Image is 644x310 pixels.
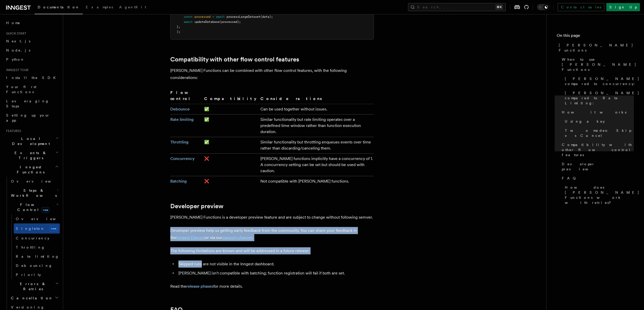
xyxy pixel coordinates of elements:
[11,305,45,309] span: Versioning
[9,200,60,214] button: Flow Controlnew
[222,235,252,240] a: support channel
[563,183,634,207] a: How does [PERSON_NAME] Functions work with retries?
[537,4,549,10] button: Toggle dark mode
[9,279,60,293] button: Errors & Retries
[560,159,634,174] a: Developer preview
[557,41,634,55] a: [PERSON_NAME] Functions
[4,68,29,72] span: Inngest tour
[9,177,60,186] a: Overview
[563,117,634,126] a: Using a key
[4,136,55,146] span: Local Development
[14,270,60,279] a: Priority
[35,2,83,14] a: Documentation
[258,154,374,176] td: [PERSON_NAME] functions implicitly have a concurrency of 1. A concurrency setting can be set but ...
[176,235,205,240] a: Inngest Discord
[170,156,195,161] a: Concurrency
[260,15,273,19] span: (data);
[4,129,21,133] span: Features
[202,104,258,115] td: ✅
[4,162,60,177] button: Inngest Functions
[4,150,55,160] span: Events & Triggers
[9,186,60,200] button: Steps & Workflows
[6,99,49,108] span: Leveraging Steps
[119,5,146,9] span: AgentKit
[14,214,60,223] a: Overview
[565,185,639,205] span: How does [PERSON_NAME] Functions work with retries?
[408,3,506,11] button: Search...⌘K
[562,176,578,181] span: FAQ
[16,236,49,240] span: Concurrency
[16,254,59,258] span: Rate limiting
[559,43,634,53] span: [PERSON_NAME] Functions
[177,270,374,277] li: [PERSON_NAME] isn't compatible with batching; function registration will fail if both are set.
[6,48,30,52] span: Node.js
[227,15,260,19] span: processLargeDataset
[170,247,374,254] p: The following limitations are known and will be addressed in a future release:
[4,148,60,162] button: Events & Triggers
[4,96,60,111] a: Leveraging Steps
[170,203,223,210] a: Developer preview
[178,25,180,28] span: ,
[258,176,374,187] td: Not compatible with [PERSON_NAME] functions.
[16,226,45,231] span: Singleton
[4,111,60,125] a: Setting up your app
[219,20,241,24] span: (processed);
[560,108,634,117] a: How it works
[9,188,57,198] span: Steps & Workflows
[4,37,60,46] a: Next.js
[562,161,634,172] span: Developer preview
[184,20,193,24] span: await
[9,293,60,303] button: Cancellation
[177,260,374,268] li: Skipped runs are not visible in the Inngest dashboard.
[202,137,258,154] td: ✅
[6,76,59,80] span: Install the SDK
[9,214,60,279] div: Flow Controlnew
[170,214,374,221] p: [PERSON_NAME] Functions is a developer preview feature and are subject to change without followin...
[194,20,219,24] span: updateDatabase
[16,217,68,221] span: Overview
[170,67,374,81] p: [PERSON_NAME] Functions can be combined with other flow control features, with the following cons...
[14,252,60,261] a: Rate limiting
[14,223,60,234] a: Singletonnew
[16,245,45,249] span: Throttling
[4,31,26,36] span: Quick start
[6,85,36,94] span: Your first Functions
[170,179,187,184] a: Batching
[4,46,60,55] a: Node.js
[14,261,60,270] a: Debouncing
[177,25,178,28] span: }
[562,142,634,157] span: Compatibility with other flow control features
[177,30,180,34] span: );
[258,115,374,137] td: Similar functionality but rate limiting operates over a predefined time window rather than functi...
[16,264,52,268] span: Debouncing
[170,89,202,104] th: Flow control
[606,3,640,11] a: Sign Up
[4,55,60,64] a: Python
[563,88,634,108] a: [PERSON_NAME] compared to Rate Limiting:
[49,225,58,232] span: new
[202,176,258,187] td: ❌
[6,113,50,122] span: Setting up your app
[83,2,116,14] a: Examples
[9,296,53,301] span: Cancellation
[258,89,374,104] th: Considerations
[6,57,25,61] span: Python
[496,5,503,10] kbd: ⌘K
[9,202,56,212] span: Flow Control
[6,39,30,43] span: Next.js
[202,115,258,137] td: ✅
[9,281,55,291] span: Errors & Retries
[16,273,41,277] span: Priority
[558,3,604,11] a: Contact sales
[186,284,213,289] a: release phases
[565,128,634,138] span: Two modes: Skip vs Cancel
[4,73,60,82] a: Install the SDK
[563,74,634,88] a: [PERSON_NAME] compared to concurrency:
[4,165,55,175] span: Inngest Functions
[258,104,374,115] td: Can be used together without issues.
[170,140,188,144] a: Throttling
[565,76,639,86] span: [PERSON_NAME] compared to concurrency:
[202,154,258,176] td: ❌
[41,207,50,213] span: new
[38,5,80,9] span: Documentation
